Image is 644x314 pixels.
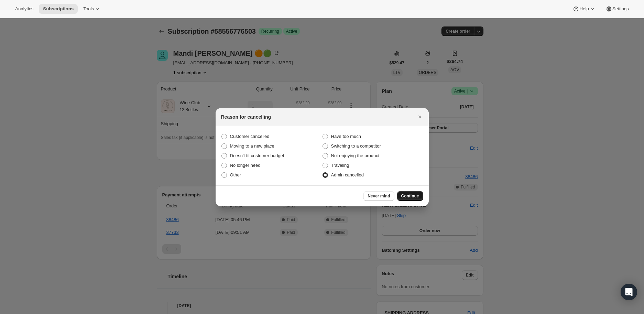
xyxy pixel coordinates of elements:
[230,153,284,158] span: Doesn't fit customer budget
[401,193,419,199] span: Continue
[612,6,629,12] span: Settings
[601,4,633,14] button: Settings
[43,6,74,12] span: Subscriptions
[415,112,425,122] button: Close
[568,4,600,14] button: Help
[230,143,274,149] span: Moving to a new place
[368,193,390,199] span: Never mind
[230,172,241,177] span: Other
[230,163,261,168] span: No longer need
[363,191,394,201] button: Never mind
[579,6,589,12] span: Help
[221,113,271,120] h2: Reason for cancelling
[331,163,349,168] span: Traveling
[331,134,361,139] span: Have too much
[39,4,78,14] button: Subscriptions
[397,191,423,201] button: Continue
[621,284,637,300] div: Open Intercom Messenger
[230,134,270,139] span: Customer cancelled
[15,6,33,12] span: Analytics
[83,6,94,12] span: Tools
[331,143,381,149] span: Switching to a competitor
[11,4,37,14] button: Analytics
[79,4,105,14] button: Tools
[331,172,364,177] span: Admin cancelled
[331,153,380,158] span: Not enjoying the product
